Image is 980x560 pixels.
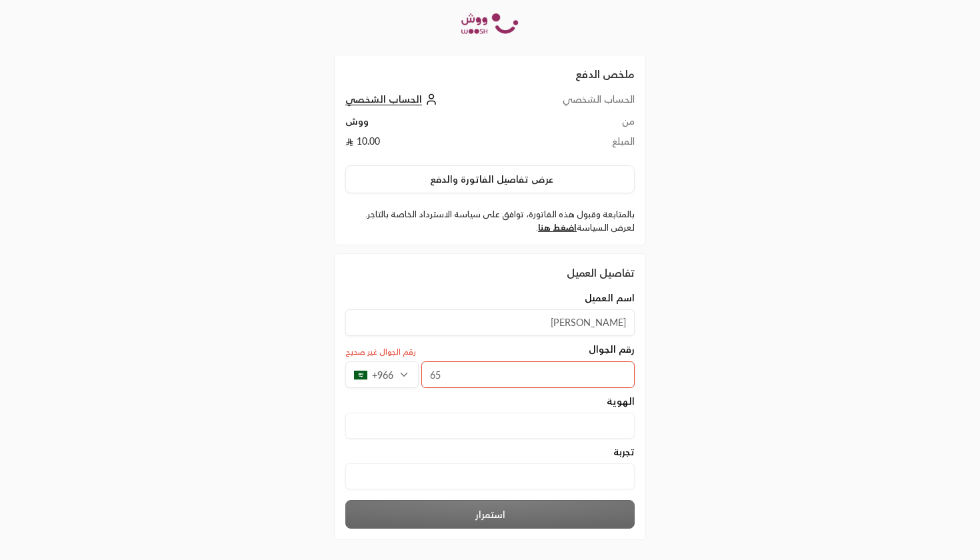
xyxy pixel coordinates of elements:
h2: ملخص الدفع [345,66,635,82]
td: 10.00 [345,135,510,155]
a: اضغط هنا [538,222,577,233]
button: عرض تفاصيل الفاتورة والدفع [345,165,635,193]
label: بالمتابعة وقبول هذه الفاتورة، توافق على سياسة الاسترداد الخاصة بالتاجر. لعرض السياسة . [345,208,635,234]
td: ووش [345,115,510,135]
input: اسم العميل [345,309,635,336]
span: اسم العميل [585,291,635,305]
a: الحساب الشخصي [345,93,441,105]
input: رقم الجوال [421,361,635,388]
span: الحساب الشخصي [345,93,422,105]
td: المبلغ [510,135,635,155]
div: +966 [345,361,419,388]
span: تجربة [613,445,635,459]
div: تفاصيل العميل [345,265,635,281]
td: الحساب الشخصي [510,93,635,115]
img: Company Logo [453,8,527,44]
span: الهوية [607,395,635,408]
span: رقم الجوال [589,343,635,357]
div: رقم الجوال غير صحيح [345,343,416,357]
td: من [510,115,635,135]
